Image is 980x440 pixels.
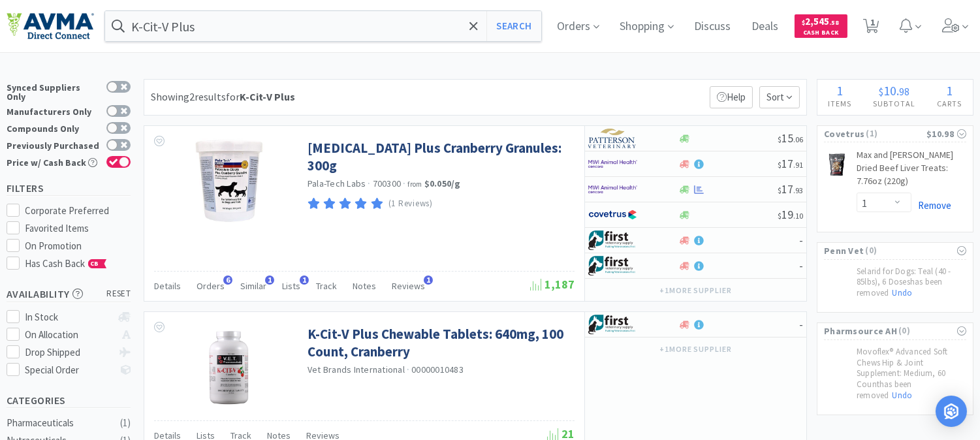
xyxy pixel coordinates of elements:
[392,280,425,292] span: Reviews
[223,275,232,285] span: 6
[588,315,637,334] img: 67d67680309e4a0bb49a5ff0391dcc42_6.png
[530,277,575,292] span: 1,187
[817,97,862,110] h4: Items
[824,151,850,178] img: 5ef1a1c0f6924c64b5042b9d2bb47f9d_545231.png
[191,139,267,224] img: 47fc30bde2ce4259aa1d0c5bedab3436_121182.jpeg
[403,178,405,189] span: ·
[154,280,181,292] span: Details
[588,180,637,199] img: f6b2451649754179b5b4e0c70c3f7cb0_2.png
[25,238,131,254] div: On Promotion
[368,178,371,189] span: ·
[424,178,461,189] strong: $0.050 / g
[862,97,926,110] h4: Subtotal
[7,105,100,116] div: Manufacturers Only
[197,280,225,292] span: Orders
[936,396,967,427] div: Open Intercom Messenger
[793,185,803,195] span: . 93
[778,207,803,222] span: 19
[486,11,541,41] button: Search
[653,281,738,300] button: +1more supplier
[793,134,803,144] span: . 06
[911,199,951,212] a: Remove
[799,317,803,332] span: -
[588,205,637,225] img: 77fca1acd8b6420a9015268ca798ef17_1.png
[793,160,803,170] span: . 91
[25,327,112,343] div: On Allocation
[408,180,422,189] span: from
[588,154,637,174] img: f6b2451649754179b5b4e0c70c3f7cb0_2.png
[817,347,973,415] div: Movoflex® Advanced Soft Chews Hip & Joint Supplement: Medium, 60 Count has been removed
[824,324,897,338] span: Pharmsource AH
[793,211,803,221] span: . 10
[7,415,112,431] div: Pharmaceuticals
[864,244,954,257] span: ( 0 )
[265,275,274,285] span: 1
[689,21,736,33] a: Discuss
[817,266,973,313] div: Selarid for Dogs: Teal (40 - 85lbs), 6 Doses has been removed
[588,256,637,275] img: 67d67680309e4a0bb49a5ff0391dcc42_6.png
[858,22,885,34] a: 1
[778,134,782,144] span: $
[802,29,840,38] span: Cash Back
[889,390,915,401] a: Undo
[653,340,738,358] button: +1more supplier
[588,129,637,148] img: f5e969b455434c6296c6d81ef179fa71_3.png
[300,275,309,285] span: 1
[282,280,300,292] span: Lists
[308,178,366,189] a: Pala-Tech Labs
[947,82,953,99] span: 1
[7,156,100,167] div: Price w/ Cash Back
[89,260,102,268] span: CB
[759,86,800,108] span: Sort
[308,139,571,175] a: [MEDICAL_DATA] Plus Cranberry Granules: 300g
[353,280,376,292] span: Notes
[879,85,884,98] span: $
[240,280,266,292] span: Similar
[25,309,112,325] div: In Stock
[25,362,112,378] div: Special Order
[824,127,864,141] span: Covetrus
[187,325,272,410] img: 3a65af964fe740b7839d64ecb5b624e9_319048.jpeg
[802,15,840,27] span: 2,545
[837,82,844,99] span: 1
[857,149,966,193] a: Max and [PERSON_NAME] Dried Beef Liver Treats: 7.76oz (220g)
[226,90,295,103] span: for
[7,12,94,40] img: e4e33dab9f054f5782a47901c742baa9_102.png
[926,127,966,141] div: $10.98
[25,203,131,219] div: Corporate Preferred
[778,131,803,146] span: 15
[407,364,409,375] span: ·
[799,232,803,247] span: -
[864,127,926,140] span: ( 1 )
[120,415,131,431] div: ( 1 )
[7,393,131,408] h5: Categories
[25,257,107,270] span: Has Cash Back
[900,85,910,98] span: 98
[778,181,803,196] span: 17
[7,287,131,302] h5: Availability
[308,364,405,375] a: Vet Brands International
[778,185,782,195] span: $
[778,156,803,171] span: 17
[710,86,753,108] p: Help
[7,81,100,101] div: Synced Suppliers Only
[747,21,784,33] a: Deals
[795,8,847,44] a: $2,545.58Cash Back
[7,181,131,196] h5: Filters
[588,230,637,250] img: 67d67680309e4a0bb49a5ff0391dcc42_6.png
[7,139,100,150] div: Previously Purchased
[388,197,433,211] p: (1 Reviews)
[107,287,131,301] span: reset
[799,258,803,273] span: -
[316,280,337,292] span: Track
[424,275,433,285] span: 1
[105,11,541,41] input: Search by item, sku, manufacturer, ingredient, size...
[889,287,915,298] a: Undo
[151,89,295,106] div: Showing 2 results
[824,244,864,258] span: Penn Vet
[778,211,782,221] span: $
[411,364,464,375] span: 00000010483
[884,82,897,99] span: 10
[25,221,131,236] div: Favorited Items
[802,18,806,27] span: $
